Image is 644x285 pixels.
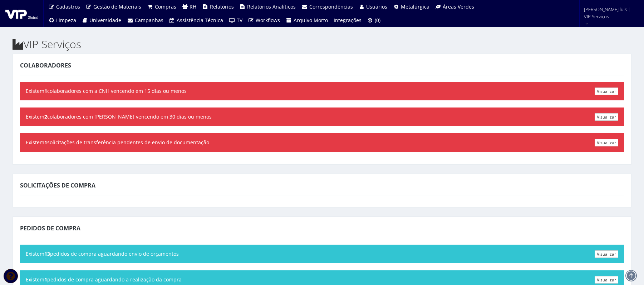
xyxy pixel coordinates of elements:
span: Assistência Técnica [177,17,223,24]
a: (0) [364,14,384,27]
span: Compras [155,3,176,10]
a: Visualizar [595,113,618,121]
a: Integrações [331,14,364,27]
span: Cadastros [56,3,80,10]
span: Usuários [366,3,387,10]
span: Universidade [89,17,121,24]
span: Pedidos de Compra [20,224,80,232]
a: Visualizar [595,139,618,146]
span: RH [190,3,196,10]
b: 2 [44,113,47,120]
a: Workflows [245,14,283,27]
span: TV [237,17,242,24]
span: (0) [375,17,380,24]
a: Campanhas [124,14,166,27]
a: Visualizar [595,250,618,258]
span: Workflows [256,17,280,24]
img: logo [5,8,38,19]
span: Campanhas [135,17,163,24]
span: Correspondências [309,3,353,10]
span: Relatórios Analíticos [247,3,296,10]
span: Gestão de Materiais [93,3,141,10]
b: 1 [44,276,47,283]
a: Visualizar [595,87,618,95]
div: Existem solicitações de transferência pendentes de envio de documentação [20,133,624,152]
span: Colaboradores [20,61,71,69]
a: Assistência Técnica [166,14,226,27]
span: Solicitações de Compra [20,181,95,189]
span: Limpeza [56,17,76,24]
a: Universidade [79,14,124,27]
a: Visualizar [595,276,618,284]
b: 1 [44,87,47,94]
b: 1 [44,139,47,146]
span: Arquivo Morto [294,17,328,24]
a: Limpeza [45,14,79,27]
span: [PERSON_NAME].luis | VIP Serviços [584,6,635,20]
a: TV [226,14,245,27]
span: Relatórios [210,3,234,10]
span: Metalúrgica [401,3,429,10]
div: Existem colaboradores com [PERSON_NAME] vencendo em 30 dias ou menos [20,107,624,126]
b: 13 [44,250,50,257]
a: Arquivo Morto [283,14,331,27]
h2: VIP Serviços [13,38,631,50]
span: Integrações [334,17,362,24]
span: Áreas Verdes [443,3,474,10]
div: Existem colaboradores com a CNH vencendo em 15 dias ou menos [20,82,624,100]
div: Existem pedidos de compra aguardando envio de orçamentos [20,245,624,263]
